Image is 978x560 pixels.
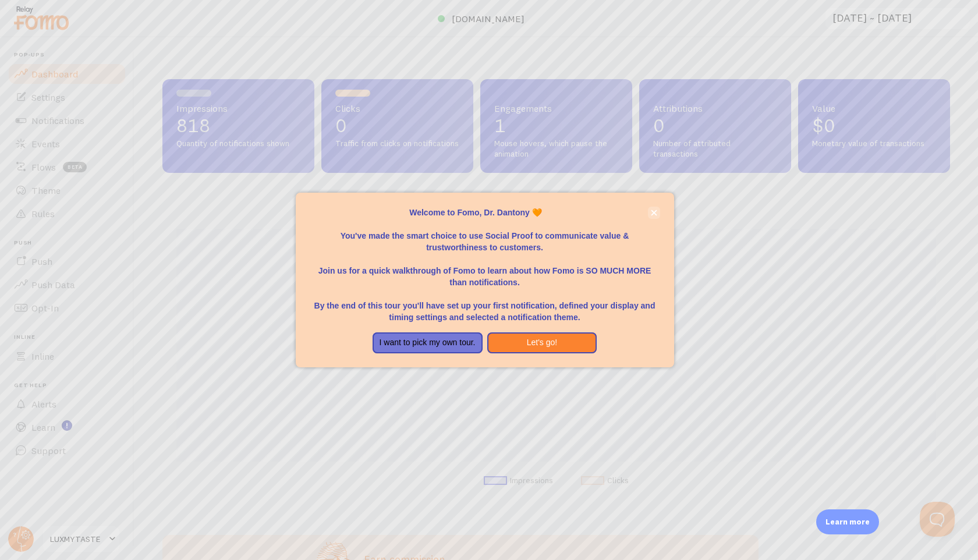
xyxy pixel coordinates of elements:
div: Welcome to Fomo, Dr. Dantony 🧡You&amp;#39;ve made the smart choice to use Social Proof to communi... [296,193,674,367]
p: Learn more [825,516,870,527]
button: Let's go! [487,332,597,353]
button: I want to pick my own tour. [373,332,483,353]
p: By the end of this tour you'll have set up your first notification, defined your display and timi... [310,288,660,323]
p: Join us for a quick walkthrough of Fomo to learn about how Fomo is SO MUCH MORE than notifications. [310,253,660,288]
div: Learn more [816,509,879,534]
p: You've made the smart choice to use Social Proof to communicate value & trustworthiness to custom... [310,218,660,253]
p: Welcome to Fomo, Dr. Dantony 🧡 [310,207,660,218]
button: close, [648,207,660,219]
